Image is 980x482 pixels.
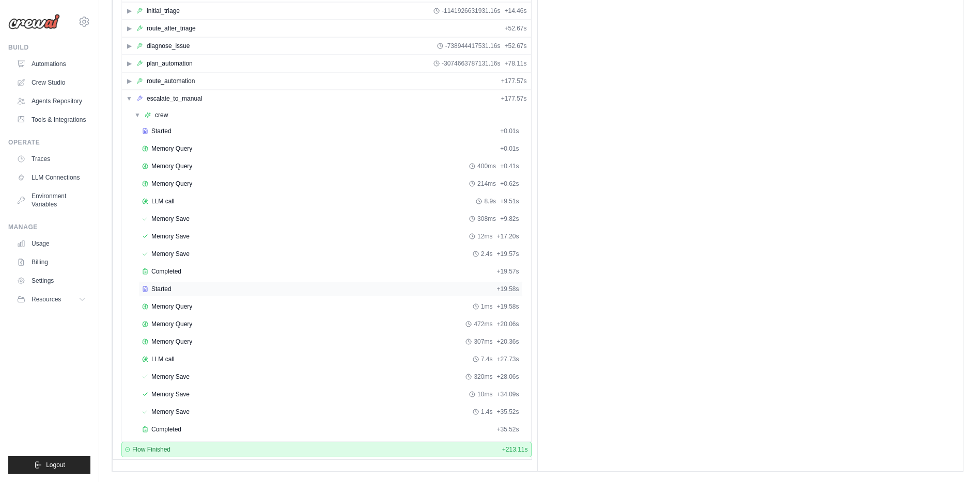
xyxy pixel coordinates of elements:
span: -738944417531.16s [445,42,501,50]
span: + 14.46s [504,7,526,15]
span: 214ms [477,180,496,188]
span: Memory Query [151,320,192,328]
div: escalate_to_manual [147,94,202,103]
span: 320ms [474,373,492,381]
button: Resources [12,291,90,308]
span: Started [151,285,172,293]
a: LLM Connections [12,169,90,186]
span: LLM call [151,197,175,205]
span: Flow Finished [132,445,170,454]
span: Memory Save [151,215,190,223]
span: + 19.58s [496,285,519,293]
div: route_after_triage [147,24,196,33]
span: ▶ [126,24,132,33]
span: 308ms [477,215,496,223]
span: Memory Query [151,162,192,170]
span: + 35.52s [496,408,519,416]
span: + 28.06s [496,373,519,381]
div: crew [155,111,168,119]
span: Memory Save [151,250,190,258]
button: Logout [8,456,90,474]
div: Manage [8,223,90,231]
a: Traces [12,151,90,167]
a: Usage [12,235,90,252]
span: Memory Query [151,180,192,188]
span: + 19.57s [496,267,519,276]
div: diagnose_issue [147,42,190,50]
span: + 52.67s [504,24,526,33]
div: plan_automation [147,59,193,68]
span: + 213.11s [502,445,528,454]
span: Memory Query [151,144,192,153]
a: Crew Studio [12,74,90,91]
span: + 177.57s [501,94,527,103]
span: ▶ [126,59,132,68]
span: 400ms [477,162,496,170]
span: + 35.52s [496,425,519,433]
span: Memory Save [151,232,190,240]
span: Resources [32,295,61,303]
span: 8.9s [484,197,496,205]
iframe: Chat Widget [928,432,980,482]
a: Tools & Integrations [12,111,90,128]
span: 307ms [474,338,492,346]
div: initial_triage [147,7,180,15]
span: + 0.41s [500,162,519,170]
span: + 19.58s [496,302,519,311]
a: Agents Repository [12,93,90,109]
span: + 0.01s [500,144,519,153]
a: Settings [12,272,90,289]
a: Environment Variables [12,188,90,213]
span: ▶ [126,42,132,50]
span: Completed [151,267,181,276]
span: Memory Save [151,408,190,416]
span: + 9.51s [500,197,519,205]
span: Completed [151,425,181,433]
span: 12ms [477,232,492,240]
span: 472ms [474,320,492,328]
span: Memory Query [151,338,192,346]
span: Memory Query [151,302,192,311]
span: Memory Save [151,373,190,381]
span: ▶ [126,77,132,85]
span: + 9.82s [500,215,519,223]
span: + 0.62s [500,180,519,188]
span: 1.4s [481,408,493,416]
span: + 34.09s [496,390,519,398]
span: ▼ [126,94,132,103]
span: -1141926631931.16s [442,7,500,15]
img: Logo [8,14,60,29]
span: + 78.11s [504,59,526,68]
span: + 20.36s [496,338,519,346]
span: + 17.20s [496,232,519,240]
span: + 0.01s [500,127,519,135]
span: Logout [46,461,65,469]
div: route_automation [147,77,195,85]
a: Automations [12,56,90,72]
span: 2.4s [481,250,493,258]
a: Billing [12,254,90,270]
span: + 52.67s [504,42,526,50]
span: ▼ [134,111,141,119]
span: 7.4s [481,355,493,363]
div: Build [8,43,90,52]
span: LLM call [151,355,175,363]
span: + 20.06s [496,320,519,328]
span: 1ms [481,302,493,311]
span: ▶ [126,7,132,15]
span: 10ms [477,390,492,398]
span: Memory Save [151,390,190,398]
span: + 27.73s [496,355,519,363]
span: + 19.57s [496,250,519,258]
span: Started [151,127,172,135]
span: -3074663787131.16s [442,59,500,68]
span: + 177.57s [501,77,527,85]
div: Operate [8,138,90,147]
